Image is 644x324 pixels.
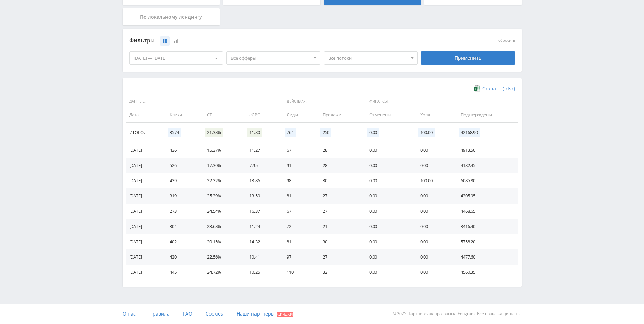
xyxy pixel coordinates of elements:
[320,128,332,137] span: 250
[316,265,362,280] td: 32
[454,173,518,188] td: 6085.80
[454,204,518,219] td: 4468.65
[316,173,362,188] td: 30
[362,173,414,188] td: 0.00
[200,142,243,158] td: 15.37%
[200,204,243,219] td: 24.54%
[414,249,454,265] td: 0.00
[367,128,379,137] span: 0.00
[163,158,200,173] td: 526
[243,158,280,173] td: 7.95
[364,96,517,108] span: Финансы:
[414,204,454,219] td: 0.00
[474,85,515,92] a: Скачать (.xlsx)
[277,312,293,317] span: Скидки
[282,96,361,108] span: Действия:
[414,142,454,158] td: 0.00
[163,107,200,122] td: Клики
[454,265,518,280] td: 4560.35
[316,249,362,265] td: 27
[280,158,316,173] td: 91
[243,142,280,158] td: 11.27
[243,219,280,234] td: 11.24
[498,38,515,43] button: сбросить
[126,219,163,234] td: [DATE]
[454,249,518,265] td: 4477.60
[126,123,163,142] td: Итого:
[280,219,316,234] td: 72
[126,158,163,173] td: [DATE]
[200,158,243,173] td: 17.30%
[126,204,163,219] td: [DATE]
[200,219,243,234] td: 23.68%
[123,8,220,25] div: По локальному лендингу
[243,234,280,249] td: 14.32
[168,128,181,137] span: 3574
[205,128,223,137] span: 21.38%
[280,249,316,265] td: 97
[200,265,243,280] td: 24.72%
[129,36,418,46] div: Фильтры
[163,234,200,249] td: 402
[459,128,480,137] span: 42168.90
[163,173,200,188] td: 439
[280,265,316,280] td: 110
[362,188,414,204] td: 0.00
[316,107,362,122] td: Продажи
[316,219,362,234] td: 21
[200,107,243,122] td: CR
[474,85,480,92] img: xlsx
[126,265,163,280] td: [DATE]
[316,234,362,249] td: 30
[280,234,316,249] td: 81
[183,310,192,317] span: FAQ
[123,310,136,317] span: О нас
[362,249,414,265] td: 0.00
[362,219,414,234] td: 0.00
[414,107,454,122] td: Холд
[126,234,163,249] td: [DATE]
[280,107,316,122] td: Лиды
[126,96,279,108] span: Данные:
[123,304,136,324] a: О нас
[126,173,163,188] td: [DATE]
[316,142,362,158] td: 28
[163,142,200,158] td: 436
[482,86,515,91] span: Скачать (.xlsx)
[362,234,414,249] td: 0.00
[454,234,518,249] td: 5758.20
[200,249,243,265] td: 22.56%
[149,310,170,317] span: Правила
[247,128,262,137] span: 11.80
[454,219,518,234] td: 3416.40
[126,142,163,158] td: [DATE]
[362,142,414,158] td: 0.00
[454,158,518,173] td: 4182.45
[206,304,223,324] a: Cookies
[130,52,223,64] div: [DATE] — [DATE]
[126,188,163,204] td: [DATE]
[362,158,414,173] td: 0.00
[316,158,362,173] td: 28
[237,310,275,317] span: Наши партнеры
[421,51,515,65] div: Применить
[200,234,243,249] td: 20.15%
[362,265,414,280] td: 0.00
[418,128,435,137] span: 100.00
[454,188,518,204] td: 4305.95
[454,142,518,158] td: 4913.50
[285,128,296,137] span: 764
[316,204,362,219] td: 27
[362,107,414,122] td: Отменены
[243,188,280,204] td: 13.50
[454,107,518,122] td: Подтверждены
[243,249,280,265] td: 10.41
[280,188,316,204] td: 81
[163,249,200,265] td: 430
[200,188,243,204] td: 25.39%
[414,219,454,234] td: 0.00
[280,173,316,188] td: 98
[126,107,163,122] td: Дата
[149,304,170,324] a: Правила
[280,204,316,219] td: 67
